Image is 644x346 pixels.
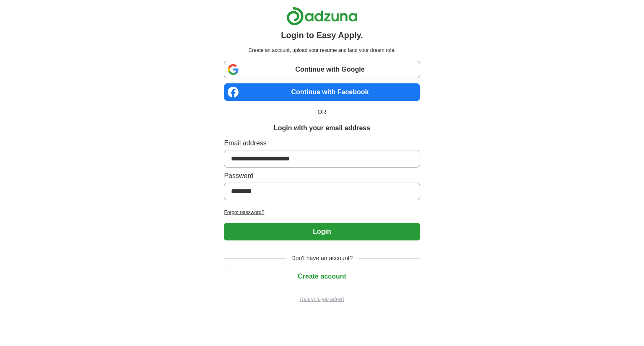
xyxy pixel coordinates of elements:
a: Return to job advert [224,295,420,303]
h1: Login to Easy Apply. [281,29,363,41]
a: Continue with Facebook [224,83,420,101]
button: Login [224,223,420,240]
label: Password [224,171,420,181]
button: Create account [224,268,420,285]
span: Don't have an account? [286,254,358,263]
a: Create account [224,273,420,280]
h1: Login with your email address [274,123,370,133]
span: OR [313,108,332,116]
img: Adzuna logo [286,7,358,26]
label: Email address [224,138,420,148]
p: Create an account, upload your resume and land your dream role. [226,46,418,54]
a: Forgot password? [224,209,420,216]
a: Continue with Google [224,61,420,78]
